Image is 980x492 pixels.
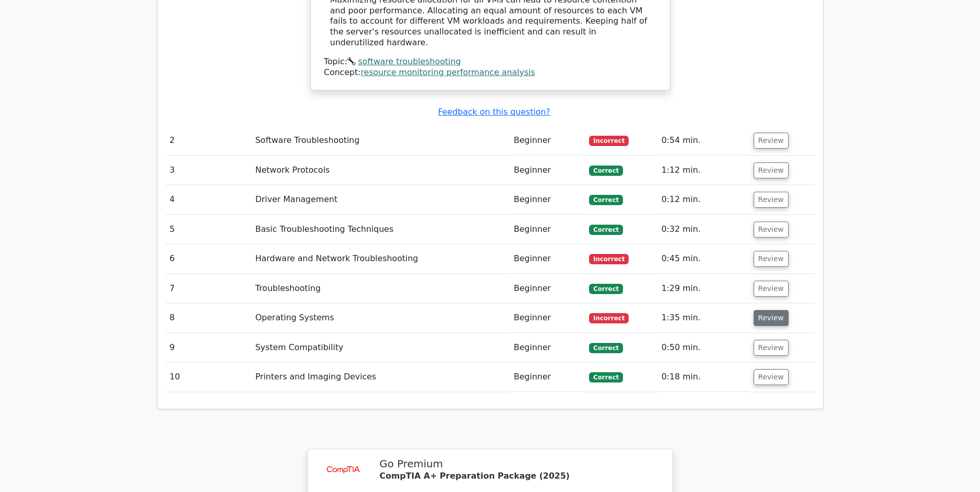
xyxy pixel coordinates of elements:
button: Review [754,251,789,267]
span: Incorrect [589,254,629,264]
button: Review [754,133,789,149]
div: Topic: [324,57,656,67]
td: 8 [166,303,252,333]
td: 4 [166,185,252,214]
td: Basic Troubleshooting Techniques [251,215,510,244]
td: 9 [166,333,252,362]
td: Beginner [510,215,585,244]
td: 0:45 min. [657,244,750,274]
td: 0:50 min. [657,333,750,362]
td: 6 [166,244,252,274]
span: Correct [589,225,622,235]
td: 1:12 min. [657,156,750,185]
td: Beginner [510,156,585,185]
td: 10 [166,362,252,392]
td: 0:32 min. [657,215,750,244]
td: Network Protocols [251,156,510,185]
td: Beginner [510,126,585,155]
button: Review [754,281,789,297]
a: Feedback on this question? [438,107,550,117]
span: Incorrect [589,313,629,323]
button: Review [754,222,789,238]
td: Beginner [510,333,585,362]
td: 0:12 min. [657,185,750,214]
td: Driver Management [251,185,510,214]
td: Operating Systems [251,303,510,333]
button: Review [754,369,789,385]
td: Software Troubleshooting [251,126,510,155]
span: Correct [589,284,622,294]
td: 2 [166,126,252,155]
span: Incorrect [589,136,629,146]
td: Beginner [510,185,585,214]
button: Review [754,162,789,178]
span: Correct [589,166,622,176]
td: Beginner [510,244,585,274]
span: Correct [589,343,622,353]
td: Beginner [510,274,585,303]
span: Correct [589,372,622,382]
td: Troubleshooting [251,274,510,303]
td: 7 [166,274,252,303]
td: 5 [166,215,252,244]
div: Concept: [324,67,656,78]
td: Beginner [510,303,585,333]
td: 0:18 min. [657,362,750,392]
td: System Compatibility [251,333,510,362]
td: Hardware and Network Troubleshooting [251,244,510,274]
td: 0:54 min. [657,126,750,155]
a: resource monitoring performance analysis [361,67,535,77]
td: 1:29 min. [657,274,750,303]
button: Review [754,192,789,208]
a: software troubleshooting [358,57,461,66]
td: Beginner [510,362,585,392]
button: Review [754,340,789,356]
button: Review [754,310,789,326]
td: Printers and Imaging Devices [251,362,510,392]
span: Correct [589,195,622,205]
td: 3 [166,156,252,185]
td: 1:35 min. [657,303,750,333]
